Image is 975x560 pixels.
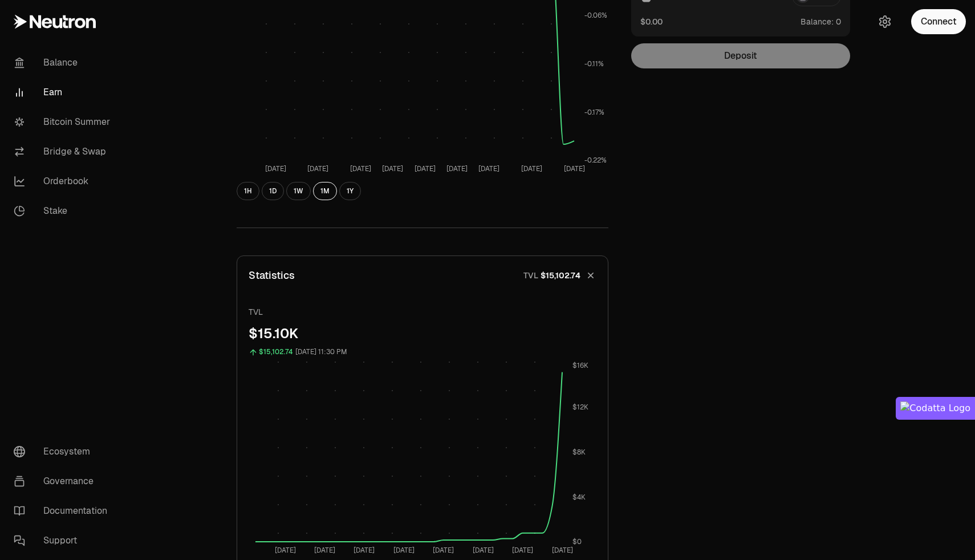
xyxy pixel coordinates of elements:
p: TVL [523,270,538,281]
div: [DATE] 11:30 PM [295,346,347,359]
button: 1M [313,182,337,200]
tspan: [DATE] [350,164,371,173]
tspan: $12K [572,403,588,412]
a: Bitcoin Summer [5,107,123,137]
a: Balance [5,48,123,78]
button: 1W [286,182,311,200]
tspan: $4K [572,493,586,502]
a: Bridge & Swap [5,137,123,167]
tspan: [DATE] [354,546,375,555]
div: $15,102.74 [259,346,293,359]
a: Support [5,526,123,555]
tspan: [DATE] [512,546,533,555]
tspan: [DATE] [265,164,286,173]
tspan: $16K [572,361,588,370]
tspan: [DATE] [393,546,415,555]
button: Connect [911,9,966,34]
p: TVL [249,306,596,318]
tspan: [DATE] [478,164,499,173]
button: 1Y [339,182,361,200]
tspan: $0 [572,537,582,546]
tspan: [DATE] [521,164,542,173]
p: Statistics [249,267,295,283]
div: $15.10K [249,324,596,343]
a: Ecosystem [5,437,123,466]
tspan: -0.11% [584,59,604,68]
span: $15,102.74 [541,270,580,281]
a: Documentation [5,496,123,526]
tspan: [DATE] [433,546,454,555]
tspan: [DATE] [446,164,468,173]
a: Governance [5,466,123,496]
a: Stake [5,196,123,226]
tspan: $8K [572,448,586,457]
tspan: [DATE] [564,164,585,173]
button: 1H [237,182,259,200]
tspan: [DATE] [415,164,436,173]
tspan: -0.06% [584,11,607,20]
tspan: [DATE] [314,546,335,555]
tspan: [DATE] [307,164,328,173]
a: Earn [5,78,123,107]
a: Orderbook [5,167,123,196]
button: $0.00 [640,15,663,27]
span: Balance: [801,16,834,27]
tspan: [DATE] [275,546,296,555]
tspan: -0.17% [584,108,604,117]
tspan: [DATE] [473,546,494,555]
tspan: [DATE] [382,164,403,173]
tspan: [DATE] [552,546,573,555]
button: StatisticsTVL$15,102.74 [237,256,608,295]
tspan: -0.22% [584,156,607,165]
button: 1D [262,182,284,200]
